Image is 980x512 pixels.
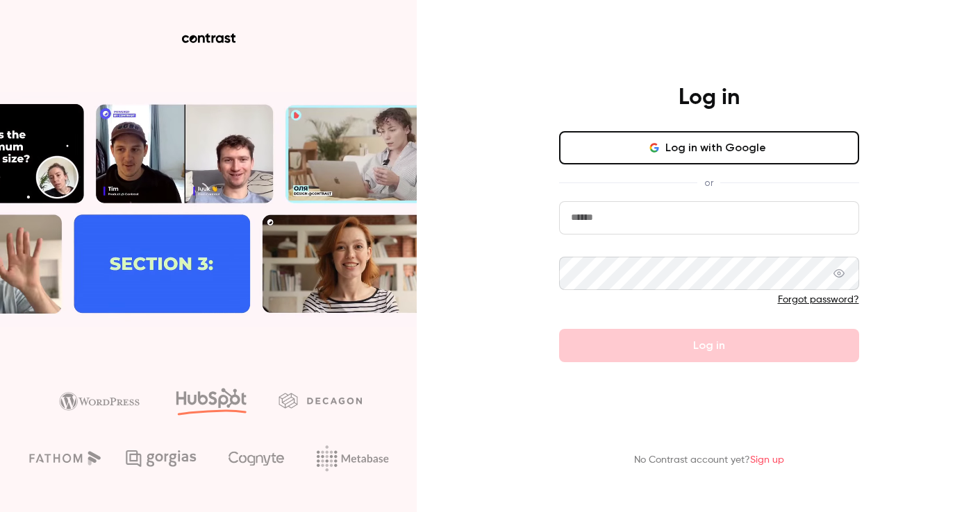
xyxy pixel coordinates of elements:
[559,131,859,164] button: Log in with Google
[279,393,362,408] img: decagon
[697,176,720,190] span: or
[778,295,859,305] a: Forgot password?
[750,455,784,465] a: Sign up
[634,453,784,468] p: No Contrast account yet?
[679,84,740,112] h4: Log in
